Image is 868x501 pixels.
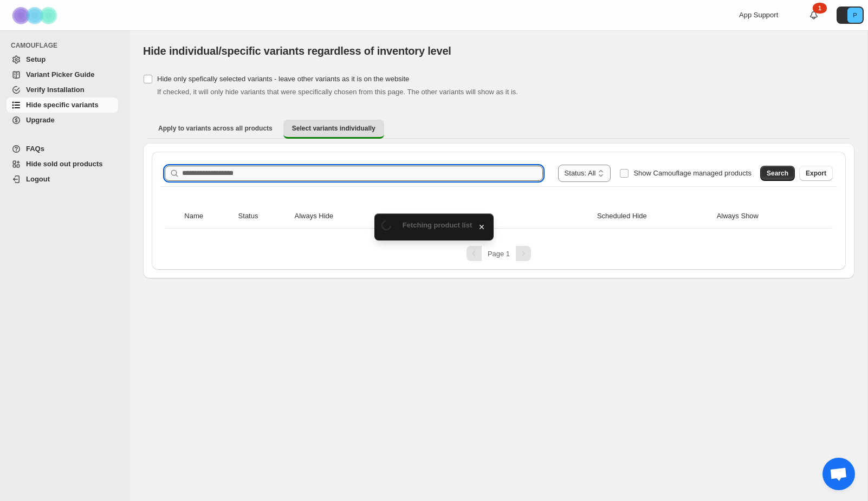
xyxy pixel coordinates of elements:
span: Verify Installation [26,86,85,94]
a: 1 [808,10,819,21]
div: 1 [813,3,827,14]
a: Variant Picker Guide [7,67,118,82]
th: Status [235,204,292,229]
button: Search [760,166,795,181]
span: FAQs [26,145,44,153]
span: Select variants individually [292,124,375,133]
span: Hide only spefically selected variants - leave other variants as it is on the website [157,75,409,83]
span: Setup [26,55,46,63]
nav: Pagination [160,246,837,261]
a: Setup [7,52,118,67]
span: App Support [739,11,778,19]
span: Hide specific variants [26,101,99,109]
span: Hide sold out products [26,160,103,168]
span: Variant Picker Guide [26,70,94,79]
th: Selected/Excluded Countries [387,204,594,229]
div: Select variants individually [143,143,854,278]
th: Scheduled Hide [594,204,714,229]
span: Export [806,169,826,178]
th: Always Show [714,204,817,229]
span: CAMOUFLAGE [11,41,122,50]
span: Show Camouflage managed products [633,169,752,177]
span: Page 1 [488,250,510,258]
button: Apply to variants across all products [150,120,281,137]
a: FAQs [7,141,118,157]
span: Apply to variants across all products [158,124,273,133]
a: Open chat [822,458,855,490]
span: Fetching product list [403,221,472,229]
th: Name [181,204,235,229]
a: Hide specific variants [7,97,118,113]
span: Hide individual/specific variants regardless of inventory level [143,45,451,57]
a: Upgrade [7,113,118,128]
a: Hide sold out products [7,157,118,172]
span: Avatar with initials P [847,8,863,23]
img: Camouflage [9,1,63,30]
button: Export [799,166,833,181]
button: Select variants individually [283,120,384,139]
a: Verify Installation [7,82,118,97]
th: Always Hide [292,204,388,229]
span: If checked, it will only hide variants that were specifically chosen from this page. The other va... [157,88,518,96]
span: Logout [26,175,50,183]
span: Search [767,169,788,178]
text: P [853,12,857,18]
button: Avatar with initials P [837,6,864,24]
span: Upgrade [26,116,55,124]
a: Logout [7,172,118,187]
